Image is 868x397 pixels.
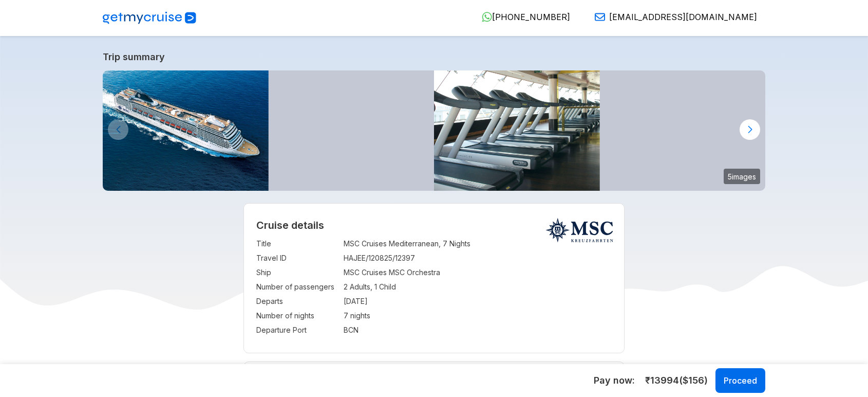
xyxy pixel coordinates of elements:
td: Travel ID [256,251,338,265]
td: Number of nights [256,309,338,323]
td: Ship [256,265,338,280]
img: 228293fb34c96db89f9a6bae02923bc5.jpeg [103,70,269,191]
span: [PHONE_NUMBER] [492,12,570,22]
td: HAJEE/120825/12397 [344,251,612,265]
td: BCN [344,323,612,337]
td: Departure Port [256,323,338,337]
td: 2 Adults, 1 Child [344,280,612,294]
img: or_public_area_family_children_03.jpg [600,70,766,191]
img: or_public_area_relaxation_01.jpg [269,70,435,191]
td: : [338,309,344,323]
td: Number of passengers [256,280,338,294]
button: Proceed [715,368,765,393]
td: 7 nights [344,309,612,323]
td: Departs [256,294,338,309]
td: : [338,323,344,337]
td: : [338,265,344,280]
img: Email [595,12,605,22]
td: MSC Cruises Mediterranean, 7 Nights [344,237,612,251]
td: : [338,280,344,294]
td: MSC Cruises MSC Orchestra [344,265,612,280]
span: [EMAIL_ADDRESS][DOMAIN_NAME] [609,12,757,22]
a: Trip summary [103,51,765,62]
h5: Pay now: [594,374,635,387]
a: [PHONE_NUMBER] [474,12,570,22]
span: ₹ 13994 ($ 156 ) [645,374,708,387]
td: : [338,237,344,251]
td: : [338,294,344,309]
small: 5 images [724,169,760,184]
td: [DATE] [344,294,612,309]
td: : [338,251,344,265]
td: Title [256,237,338,251]
img: WhatsApp [482,12,492,22]
img: or_public_area_fitness_02.jpg [434,70,600,191]
a: [EMAIL_ADDRESS][DOMAIN_NAME] [587,12,757,22]
h2: Cruise details [256,219,612,231]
